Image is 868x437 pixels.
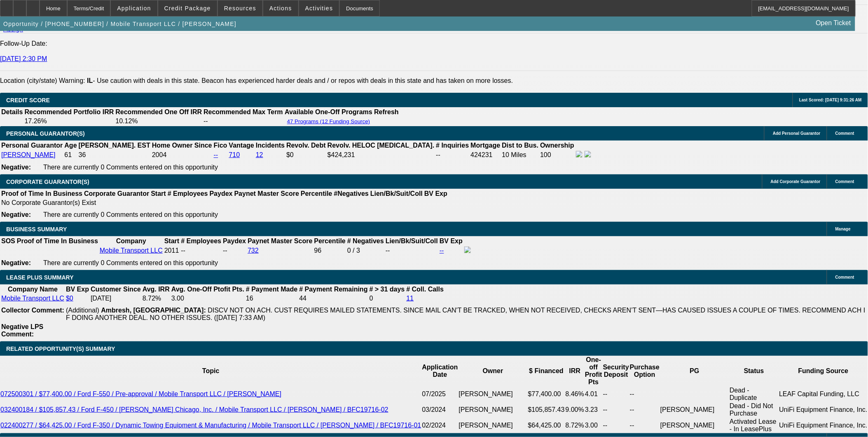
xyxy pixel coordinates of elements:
th: Recommended Max Term [203,108,283,116]
td: 02/2024 [422,418,459,433]
b: Paynet Master Score [234,190,299,197]
b: Lien/Bk/Suit/Coll [370,190,423,197]
b: # Negatives [347,237,384,244]
b: Paynet Master Score [248,237,312,244]
td: [DATE] [90,294,141,303]
td: -- [385,246,438,255]
b: # Inquiries [436,142,469,149]
span: There are currently 0 Comments entered on this opportunity [43,164,218,171]
b: IL [87,77,93,84]
button: Actions [263,0,298,16]
b: # Employees [181,237,221,244]
a: 732 [248,247,259,254]
span: RELATED OPPORTUNITY(S) SUMMARY [6,345,115,352]
th: PG [660,356,729,386]
td: Dead - Did Not Purchase [729,402,779,418]
td: -- [629,402,660,418]
td: 424231 [470,150,501,160]
b: # Employees [168,190,208,197]
a: Mobile Transport LLC [100,247,163,254]
a: 072500301 / $77,400.00 / Ford F-550 / Pre-approval / Mobile Transport LLC / [PERSON_NAME] [0,390,281,397]
th: Status [729,356,779,386]
div: 0 / 3 [347,247,384,254]
a: Open Ticket [813,16,854,30]
th: Proof of Time In Business [1,190,83,198]
a: Mobile Transport LLC [1,295,64,302]
b: Lien/Bk/Suit/Coll [386,237,438,244]
b: [PERSON_NAME]. EST [79,142,150,149]
b: # Payment Made [246,286,297,293]
td: -- [603,386,629,402]
th: Refresh [374,108,399,116]
a: [PERSON_NAME] [1,151,56,158]
b: # > 31 days [370,286,405,293]
th: Purchase Option [629,356,660,386]
span: Resources [224,5,256,12]
td: [PERSON_NAME] [459,402,528,418]
img: facebook-icon.png [576,151,583,157]
span: Last Scored: [DATE] 9:31:26 AM [799,98,862,102]
td: [PERSON_NAME] [459,418,528,433]
b: #Negatives [334,190,369,197]
span: DISCV NOT ON ACH. CUST REQUIRES MAILED STATEMENTS. SINCE MAIL CAN'T BE TRACKED, WHEN NOT RECEIVED... [66,307,866,321]
td: -- [203,117,283,125]
b: Revolv. HELOC [MEDICAL_DATA]. [328,142,435,149]
td: 100 [540,150,575,160]
span: Comment [835,275,854,280]
span: CREDIT SCORE [6,97,50,103]
b: Fico [214,142,227,149]
td: 9.00% [565,402,585,418]
b: BV Exp [424,190,447,197]
th: SOS [1,237,16,245]
b: Vantage [229,142,254,149]
td: 03/2024 [422,402,459,418]
b: BV Exp [440,237,463,244]
td: $64,425.00 [528,418,565,433]
td: 3.00 [171,294,245,303]
td: -- [629,386,660,402]
b: Customer Since [91,286,141,293]
b: # Payment Remaining [299,286,367,293]
td: 44 [299,294,368,303]
button: 47 Programs (12 Funding Source) [285,118,373,125]
b: Ambresh, [GEOGRAPHIC_DATA]: [101,307,206,314]
a: 032400184 / $105,857.43 / Ford F-450 / [PERSON_NAME] Chicago, Inc. / Mobile Transport LLC / [PERS... [0,406,388,413]
b: Start [164,237,179,244]
button: Credit Package [158,0,217,16]
b: Age [64,142,77,149]
th: Recommended Portfolio IRR [24,108,114,116]
span: Comment [835,179,854,184]
a: 022400277 / $64,425.00 / Ford F-350 / Dynamic Towing Equipment & Manufacturing / Mobile Transport... [0,422,421,429]
td: LEAF Capital Funding, LLC [779,386,868,402]
th: Proof of Time In Business [16,237,98,245]
b: Negative: [1,211,31,218]
td: 8.46% [565,386,585,402]
td: 61 [64,150,77,160]
td: 3.23 [585,402,603,418]
span: Add Corporate Guarantor [771,179,821,184]
td: 0 [369,294,405,303]
span: Actions [269,5,292,12]
th: Security Deposit [603,356,629,386]
span: (Additional) [66,307,99,314]
span: CORPORATE GUARANTOR(S) [6,179,89,185]
a: -- [214,151,218,158]
span: Add Personal Guarantor [773,131,821,136]
th: $ Financed [528,356,565,386]
span: LEASE PLUS SUMMARY [6,274,74,281]
td: 17.26% [24,117,114,125]
button: Activities [299,0,339,16]
b: Collector Comment: [1,307,64,314]
td: [PERSON_NAME] [660,418,729,433]
td: -- [435,150,469,160]
a: 710 [229,151,240,158]
a: 12 [256,151,263,158]
b: Percentile [314,237,346,244]
a: -- [440,247,444,254]
td: UniFi Equipment Finance, Inc. [779,418,868,433]
b: Start [151,190,166,197]
td: 3.00 [585,418,603,433]
td: 16 [246,294,298,303]
b: Negative LPS Comment: [1,323,43,338]
span: Activities [305,5,333,12]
